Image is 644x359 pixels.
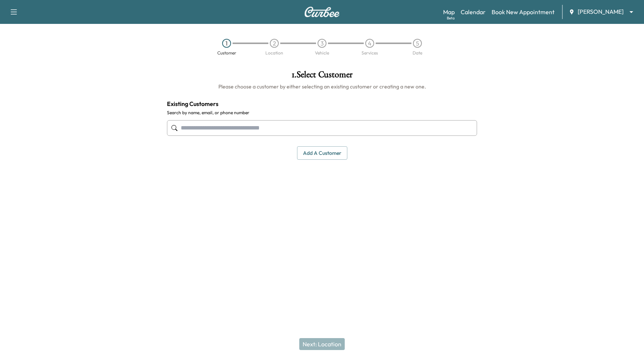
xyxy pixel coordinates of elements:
[304,7,340,17] img: Curbee Logo
[167,83,477,90] h6: Please choose a customer by either selecting an existing customer or creating a new one.
[413,51,422,55] div: Date
[318,39,326,48] div: 3
[222,39,231,48] div: 1
[217,51,236,55] div: Customer
[297,146,347,160] button: Add a customer
[362,51,378,55] div: Services
[578,7,624,16] span: [PERSON_NAME]
[365,39,374,48] div: 4
[443,7,455,16] a: MapBeta
[167,70,477,83] h1: 1 . Select Customer
[315,51,329,55] div: Vehicle
[270,39,279,48] div: 2
[167,99,477,108] h4: Existing Customers
[413,39,422,48] div: 5
[447,15,455,21] div: Beta
[461,7,486,16] a: Calendar
[265,51,283,55] div: Location
[167,110,477,116] label: Search by name, email, or phone number
[492,7,555,16] a: Book New Appointment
